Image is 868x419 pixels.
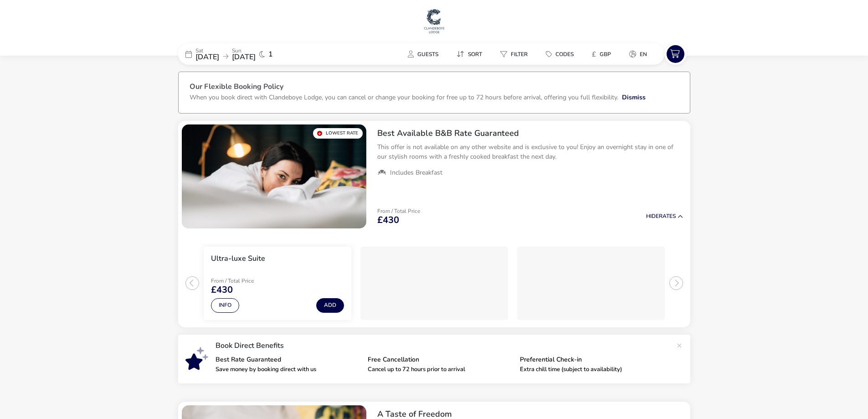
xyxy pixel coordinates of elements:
span: en [640,51,647,58]
p: Free Cancellation [368,357,513,363]
button: Filter [493,47,535,61]
swiper-slide: 1 / 3 [199,243,356,324]
h2: Best Available B&B Rate Guaranteed [377,128,683,139]
h3: Ultra-luxe Suite [211,254,265,264]
swiper-slide: 1 / 1 [182,124,366,228]
span: [DATE] [232,52,256,62]
span: 1 [268,51,273,58]
span: Sort [468,51,482,58]
swiper-slide: 2 / 3 [356,243,513,324]
button: Info [211,298,239,313]
button: Sort [449,47,489,61]
p: Cancel up to 72 hours prior to arrival [368,367,513,372]
p: From / Total Price [377,208,420,214]
naf-pibe-menu-bar-item: en [622,47,658,61]
p: Sun [232,48,256,53]
span: Codes [555,51,574,58]
p: This offer is not available on any other website and is exclusive to you! Enjoy an overnight stay... [377,142,683,161]
img: Main Website [423,7,446,35]
span: Includes Breakfast [390,169,442,177]
p: Sat [195,48,219,53]
p: From / Total Price [211,278,276,284]
span: £430 [211,285,233,295]
span: [DATE] [195,52,219,62]
naf-pibe-menu-bar-item: £GBP [585,47,622,61]
button: Codes [539,47,581,61]
i: £ [592,50,596,59]
p: Extra chill time (subject to availability) [520,367,665,372]
span: Guests [417,51,438,58]
h3: Our Flexible Booking Policy [190,83,679,93]
div: Best Available B&B Rate GuaranteedThis offer is not available on any other website and is exclusi... [370,121,690,185]
swiper-slide: 3 / 3 [513,243,669,324]
p: When you book direct with Clandeboye Lodge, you can cancel or change your booking for free up to ... [190,93,618,102]
div: Lowest Rate [313,128,363,139]
button: £GBP [585,47,618,61]
button: Add [316,298,344,313]
button: Dismiss [622,93,646,102]
button: en [622,47,654,61]
naf-pibe-menu-bar-item: Codes [539,47,585,61]
naf-pibe-menu-bar-item: Guests [401,47,449,61]
p: Book Direct Benefits [216,342,672,349]
div: Sat[DATE]Sun[DATE]1 [178,43,315,65]
p: Best Rate Guaranteed [216,357,360,363]
naf-pibe-menu-bar-item: Filter [493,47,539,61]
button: Guests [401,47,446,61]
p: Save money by booking direct with us [216,367,360,372]
span: Filter [511,51,528,58]
button: HideRates [646,213,683,219]
naf-pibe-menu-bar-item: Sort [449,47,493,61]
span: £430 [377,216,399,225]
span: GBP [600,51,611,58]
p: Preferential Check-in [520,357,665,363]
span: Hide [646,212,659,220]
